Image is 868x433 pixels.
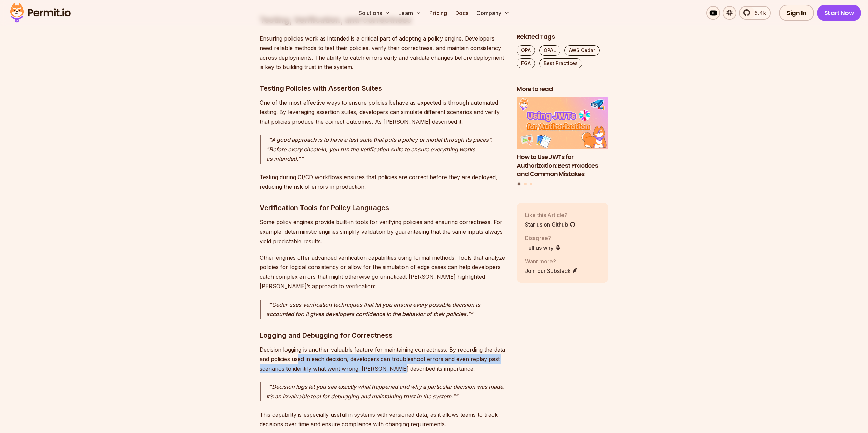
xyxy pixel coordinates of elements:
h2: More to read [517,85,609,93]
p: Disagree? [525,234,561,242]
a: Best Practices [539,58,582,68]
a: How to Use JWTs for Authorization: Best Practices and Common MistakesHow to Use JWTs for Authoriz... [517,97,609,179]
button: Go to slide 1 [518,183,521,186]
p: Like this Article? [525,211,576,219]
p: Ensuring policies work as intended is a critical part of adopting a policy engine. Developers nee... [260,34,506,72]
p: "Cedar uses verification techniques that let you ensure every possible decision is accounted for.... [266,300,506,319]
button: Go to slide 2 [524,183,527,185]
a: Join our Substack [525,267,578,275]
button: Solutions [356,6,393,20]
li: 1 of 3 [517,97,609,179]
img: Permit logo [7,1,74,25]
a: AWS Cedar [564,45,600,56]
span: 5.4k [751,9,766,17]
a: Pricing [427,6,450,20]
a: Tell us why [525,244,561,252]
p: "Decision logs let you see exactly what happened and why a particular decision was made. It’s an ... [266,382,506,401]
a: Sign In [779,5,814,21]
a: FGA [517,58,535,68]
a: Star us on Github [525,220,576,229]
img: How to Use JWTs for Authorization: Best Practices and Common Mistakes [517,97,609,149]
a: 5.4k [739,6,771,20]
h3: Verification Tools for Policy Languages [260,202,506,213]
h3: Testing Policies with Assertion Suites [260,83,506,94]
h3: Logging and Debugging for Correctness [260,330,506,341]
a: Start Now [817,5,862,21]
h2: Related Tags [517,33,609,41]
a: OPAL [539,45,560,56]
p: Testing during CI/CD workflows ensures that policies are correct before they are deployed, reduci... [260,172,506,191]
button: Go to slide 3 [530,183,532,185]
p: Want more? [525,257,578,265]
button: Learn [396,6,424,20]
div: Posts [517,97,609,187]
p: Some policy engines provide built-in tools for verifying policies and ensuring correctness. For e... [260,217,506,246]
p: "A good approach is to have a test suite that puts a policy or model through its paces". "Before ... [266,135,506,164]
button: Company [474,6,512,20]
h3: How to Use JWTs for Authorization: Best Practices and Common Mistakes [517,153,609,178]
a: Docs [453,6,471,20]
a: OPA [517,45,535,56]
p: One of the most effective ways to ensure policies behave as expected is through automated testing... [260,98,506,126]
p: Decision logging is another valuable feature for maintaining correctness. By recording the data a... [260,345,506,373]
p: This capability is especially useful in systems with versioned data, as it allows teams to track ... [260,410,506,429]
p: Other engines offer advanced verification capabilities using formal methods. Tools that analyze p... [260,253,506,291]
